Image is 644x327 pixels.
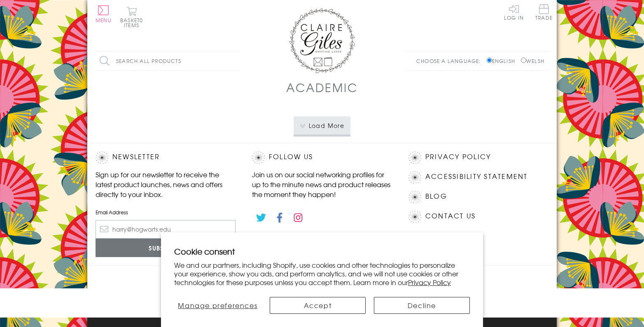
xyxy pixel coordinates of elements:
button: Accept [270,297,366,314]
a: Trade [535,4,553,22]
h2: Follow Us [252,151,392,164]
input: harry@hogwarts.edu [96,220,236,239]
a: Privacy Policy [408,277,451,287]
span: Manage preferences [178,300,257,310]
h2: Cookie consent [174,246,470,257]
p: Join us on our social networking profiles for up to the minute news and product releases the mome... [252,169,392,199]
a: Contact Us [425,211,476,222]
span: Trade [535,4,553,20]
input: Welsh [521,58,526,63]
button: Load More [294,116,351,135]
a: Accessibility Statement [425,171,528,182]
button: Decline [374,297,470,314]
label: Email Address [96,209,236,216]
h2: Newsletter [96,151,236,164]
p: We and our partners, including Shopify, use cookies and other technologies to personalize your ex... [174,261,470,286]
button: Menu [96,5,112,23]
p: Sign up for our newsletter to receive the latest product launches, news and offers directly to yo... [96,169,236,199]
input: Search [231,52,240,70]
input: Search all products [96,52,240,70]
a: Blog [425,191,447,202]
a: Log In [504,4,524,20]
img: Claire Giles Greetings Cards [289,8,355,73]
button: Manage preferences [174,297,261,314]
input: English [487,58,492,63]
button: Basket0 items [120,7,143,28]
input: Subscribe [96,239,236,257]
label: Welsh [521,57,544,65]
span: Menu [96,16,112,24]
h1: Academic [286,79,357,96]
label: English [487,57,519,65]
p: Choose a language: [416,57,485,65]
span: 0 items [124,16,143,29]
a: Privacy Policy [425,151,491,162]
